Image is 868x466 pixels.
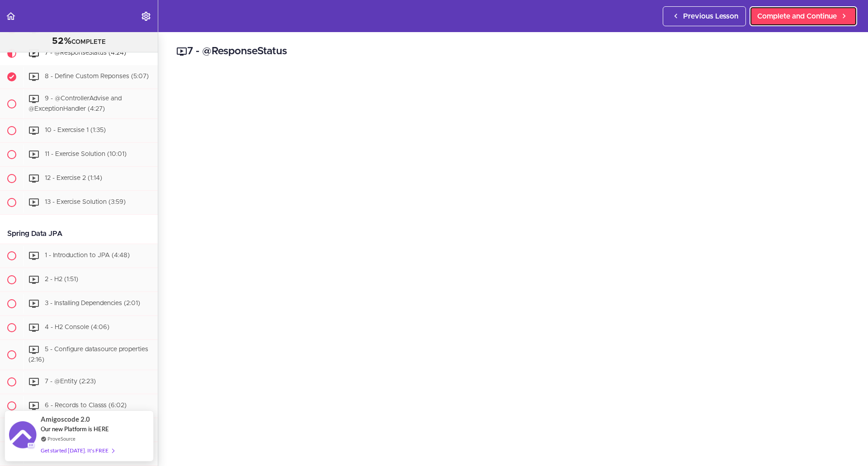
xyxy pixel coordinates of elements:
[141,11,151,22] svg: Settings Menu
[5,11,16,22] svg: Back to course curriculum
[41,445,114,456] div: Get started [DATE]. It's FREE
[11,36,146,47] div: COMPLETE
[45,402,127,409] span: 6 - Records to Classs (6:02)
[28,95,122,112] span: 9 - @ControllerAdvise and @ExceptionHandler (4:27)
[28,347,148,363] span: 5 - Configure datasource properties (2:16)
[45,301,140,307] span: 3 - Installing Dependencies (2:01)
[41,414,90,424] span: Amigoscode 2.0
[683,11,738,22] span: Previous Lesson
[45,277,78,283] span: 2 - H2 (1:51)
[45,73,149,80] span: 8 - Define Custom Reponses (5:07)
[45,175,102,182] span: 12 - Exercise 2 (1:14)
[45,253,130,259] span: 1 - Introduction to JPA (4:48)
[45,50,126,56] span: 7 - @ResponseStatus (4:24)
[41,425,109,433] span: Our new Platform is HERE
[663,6,746,26] a: Previous Lesson
[750,6,857,26] a: Complete and Continue
[52,37,71,46] span: 52%
[9,421,36,451] img: provesource social proof notification image
[45,151,127,158] span: 11 - Exercise Solution (10:01)
[176,73,850,452] iframe: Video Player
[176,44,850,59] h2: 7 - @ResponseStatus
[45,199,126,206] span: 13 - Exercise Solution (3:59)
[45,378,96,385] span: 7 - @Entity (2:23)
[45,325,109,331] span: 4 - H2 Console (4:06)
[47,435,75,442] a: ProveSource
[45,127,106,134] span: 10 - Exercsise 1 (1:35)
[757,11,837,22] span: Complete and Continue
